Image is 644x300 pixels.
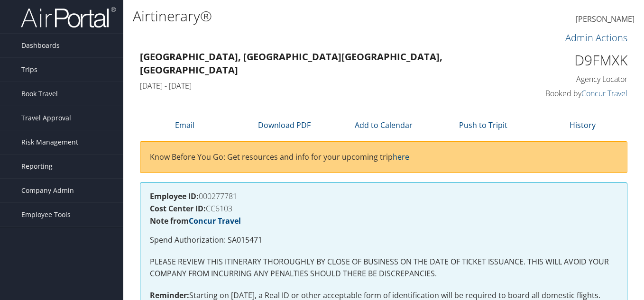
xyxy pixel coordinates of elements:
h1: Airtinerary® [133,6,467,26]
strong: Note from [150,216,241,226]
a: History [570,120,596,130]
strong: Employee ID: [150,191,199,201]
a: Push to Tripit [459,120,507,130]
span: Reporting [21,155,53,178]
span: Book Travel [21,82,58,106]
p: Know Before You Go: Get resources and info for your upcoming trip [150,151,617,164]
a: Download PDF [258,120,311,130]
strong: Cost Center ID: [150,203,206,214]
span: Trips [21,58,37,82]
p: PLEASE REVIEW THIS ITINERARY THOROUGHLY BY CLOSE OF BUSINESS ON THE DATE OF TICKET ISSUANCE. THIS... [150,256,617,280]
a: Concur Travel [581,88,627,99]
span: Risk Management [21,130,78,154]
h4: [DATE] - [DATE] [140,81,502,91]
span: [PERSON_NAME] [576,14,635,24]
h4: Agency Locator [516,74,628,84]
span: Travel Approval [21,106,71,130]
span: Dashboards [21,34,60,57]
span: Employee Tools [21,203,71,227]
h4: CC6103 [150,205,617,212]
a: Admin Actions [565,31,627,44]
h4: Booked by [516,88,628,99]
a: Email [175,120,194,130]
a: Concur Travel [189,216,241,226]
p: Spend Authorization: SA015471 [150,234,617,246]
a: [PERSON_NAME] [576,5,635,34]
strong: [GEOGRAPHIC_DATA], [GEOGRAPHIC_DATA] [GEOGRAPHIC_DATA], [GEOGRAPHIC_DATA] [140,50,442,76]
img: airportal-logo.png [21,6,116,28]
h1: D9FMXK [516,50,628,70]
h4: 000277781 [150,192,617,200]
a: Add to Calendar [355,120,413,130]
span: Company Admin [21,179,74,202]
a: here [393,152,409,162]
